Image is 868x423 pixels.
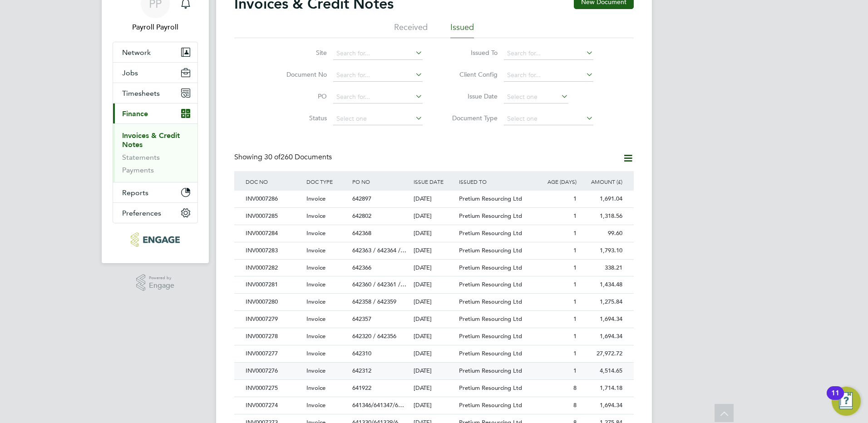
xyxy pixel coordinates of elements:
span: Invoice [306,349,325,357]
div: 1,691.04 [579,191,625,207]
span: 642320 / 642356 [352,332,396,340]
div: 1,275.84 [579,294,625,310]
input: Select one [504,91,568,103]
span: 641922 [352,384,371,392]
a: Statements [122,153,160,162]
div: 99.60 [579,225,625,242]
span: 1 [573,298,577,305]
span: Finance [122,109,148,118]
span: 642368 [352,229,371,237]
input: Search for... [333,47,423,60]
a: Invoices & Credit Notes [122,131,180,149]
div: 1,793.10 [579,242,625,259]
span: Reports [122,188,148,197]
button: Finance [113,103,197,123]
div: Finance [113,123,197,182]
li: Received [394,22,428,38]
label: PO [275,92,327,100]
span: Pretium Resourcing Ltd [459,246,522,254]
div: INV0007281 [243,276,304,293]
span: 642897 [352,195,371,202]
span: Pretium Resourcing Ltd [459,212,522,220]
label: Site [275,49,327,57]
div: INV0007278 [243,328,304,345]
span: 30 of [264,152,281,162]
span: 642312 [352,367,371,374]
div: INV0007285 [243,208,304,225]
span: Invoice [306,315,325,323]
span: Network [122,48,151,57]
span: 642357 [352,315,371,323]
div: 1,694.34 [579,311,625,328]
span: Pretium Resourcing Ltd [459,401,522,409]
button: Timesheets [113,83,197,103]
span: 641346/641347/6… [352,401,404,409]
input: Search for... [504,47,593,60]
div: INV0007282 [243,260,304,276]
input: Search for... [504,69,593,82]
span: 1 [573,246,577,254]
div: [DATE] [411,225,457,242]
div: 1,434.48 [579,276,625,293]
span: 8 [573,384,577,392]
span: Jobs [122,69,138,77]
span: 8 [573,401,577,409]
button: Open Resource Center, 11 new notifications [832,387,861,416]
span: 260 Documents [264,152,332,162]
span: 642363 / 642364 /… [352,246,406,254]
span: Invoice [306,264,325,271]
input: Select one [333,113,423,125]
div: Showing [234,152,334,162]
div: INV0007284 [243,225,304,242]
span: 1 [573,280,577,288]
input: Select one [504,113,593,125]
div: INV0007277 [243,345,304,362]
span: 642310 [352,349,371,357]
div: 338.21 [579,260,625,276]
div: 1,694.34 [579,397,625,414]
div: [DATE] [411,311,457,328]
div: [DATE] [411,191,457,207]
span: Pretium Resourcing Ltd [459,298,522,305]
div: AMOUNT (£) [579,171,625,192]
div: DOC NO [243,171,304,192]
span: 1 [573,212,577,220]
span: Pretium Resourcing Ltd [459,280,522,288]
span: Invoice [306,229,325,237]
div: INV0007280 [243,294,304,310]
div: INV0007279 [243,311,304,328]
span: Invoice [306,332,325,340]
span: 1 [573,332,577,340]
span: Preferences [122,209,161,217]
label: Issue Date [445,92,498,100]
span: 1 [573,264,577,271]
span: Invoice [306,367,325,374]
span: 642366 [352,264,371,271]
div: [DATE] [411,294,457,310]
a: Go to home page [113,232,198,247]
div: [DATE] [411,380,457,397]
span: Invoice [306,298,325,305]
span: 642360 / 642361 /… [352,280,406,288]
div: 1,318.56 [579,208,625,225]
div: INV0007276 [243,363,304,379]
div: ISSUE DATE [411,171,457,192]
div: [DATE] [411,276,457,293]
span: 642358 / 642359 [352,298,396,305]
div: AGE (DAYS) [533,171,579,192]
span: Pretium Resourcing Ltd [459,264,522,271]
span: Invoice [306,401,325,409]
div: 1,694.34 [579,328,625,345]
span: 1 [573,315,577,323]
span: 1 [573,195,577,202]
span: Timesheets [122,89,160,98]
label: Document No [275,70,327,79]
span: Invoice [306,195,325,202]
div: INV0007286 [243,191,304,207]
div: INV0007275 [243,380,304,397]
div: 4,514.65 [579,363,625,379]
div: [DATE] [411,242,457,259]
span: Invoice [306,212,325,220]
li: Issued [450,22,474,38]
span: Pretium Resourcing Ltd [459,315,522,323]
